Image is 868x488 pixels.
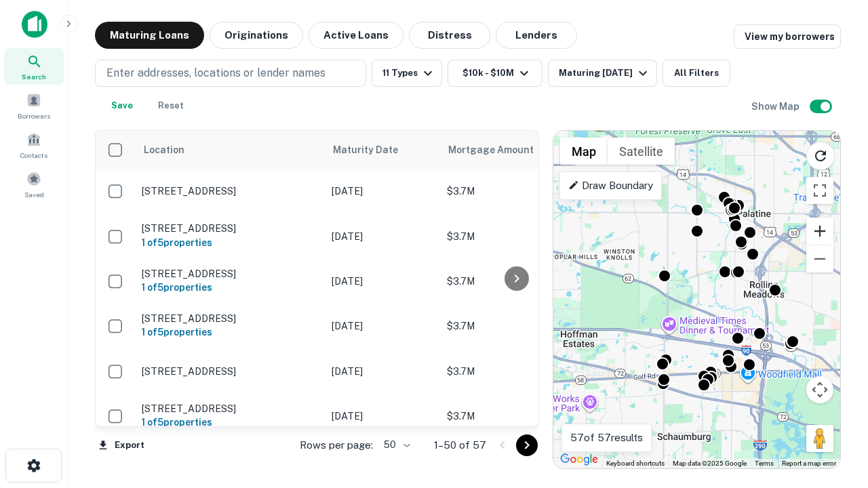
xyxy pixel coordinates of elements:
p: [DATE] [332,229,433,244]
p: $3.7M [447,409,583,424]
p: [DATE] [332,274,433,289]
iframe: Chat Widget [800,336,868,401]
p: [STREET_ADDRESS] [142,268,318,280]
button: Zoom in [806,218,833,245]
button: Originations [210,22,303,49]
p: Draw Boundary [568,178,653,194]
h6: 1 of 5 properties [142,415,318,430]
button: Export [95,435,148,455]
h6: 1 of 5 properties [142,235,318,250]
h6: 1 of 5 properties [142,280,318,295]
button: Keyboard shortcuts [606,459,665,468]
button: Show street map [560,138,608,165]
img: Google [557,451,601,468]
button: Save your search to get updates of matches that match your search criteria. [100,92,144,119]
span: Mortgage Amount [448,142,551,158]
a: Terms (opens in new tab) [755,460,774,467]
p: [DATE] [332,319,433,333]
span: Search [22,71,46,82]
p: [STREET_ADDRESS] [142,312,318,325]
a: Saved [4,166,64,203]
p: $3.7M [447,274,583,289]
p: $3.7M [447,319,583,333]
p: $3.7M [447,229,583,244]
th: Maturity Date [325,131,440,169]
p: Rows per page: [300,437,373,453]
div: 50 [378,435,412,455]
span: Location [143,142,184,158]
a: Search [4,48,64,85]
p: Enter addresses, locations or lender names [106,65,325,81]
p: [DATE] [332,364,433,379]
p: 1–50 of 57 [434,437,486,453]
p: [DATE] [332,409,433,424]
button: 11 Types [372,60,442,87]
span: Maturity Date [333,142,416,158]
span: Saved [24,189,44,200]
button: Reset [149,92,193,119]
p: $3.7M [447,184,583,199]
p: [STREET_ADDRESS] [142,365,318,378]
button: Maturing [DATE] [548,60,657,87]
button: Active Loans [309,22,403,49]
button: Distress [409,22,490,49]
a: Report a map error [782,460,836,467]
button: Drag Pegman onto the map to open Street View [806,425,833,452]
button: Enter addresses, locations or lender names [95,60,366,87]
img: capitalize-icon.png [22,11,47,38]
span: Contacts [20,150,47,161]
button: Go to next page [516,434,538,456]
h6: Show Map [751,99,802,114]
th: Location [135,131,325,169]
button: All Filters [663,60,730,87]
span: Map data ©2025 Google [673,460,747,467]
button: Maturing Loans [95,22,204,49]
p: [STREET_ADDRESS] [142,403,318,415]
button: Toggle fullscreen view [806,177,833,204]
p: [STREET_ADDRESS] [142,222,318,235]
button: Zoom out [806,245,833,272]
button: Lenders [496,22,577,49]
p: [STREET_ADDRESS] [142,185,318,197]
a: Borrowers [4,87,64,124]
div: 0 0 [553,131,840,468]
a: View my borrowers [734,24,841,49]
button: $10k - $10M [448,60,542,87]
div: Maturing [DATE] [559,65,651,81]
h6: 1 of 5 properties [142,325,318,340]
a: Contacts [4,127,64,163]
button: Reload search area [806,142,835,170]
p: 57 of 57 results [570,430,643,446]
span: Borrowers [18,110,50,121]
a: Open this area in Google Maps (opens a new window) [557,451,601,468]
button: Show satellite imagery [608,138,675,165]
p: $3.7M [447,364,583,379]
th: Mortgage Amount [440,131,589,169]
p: [DATE] [332,184,433,199]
